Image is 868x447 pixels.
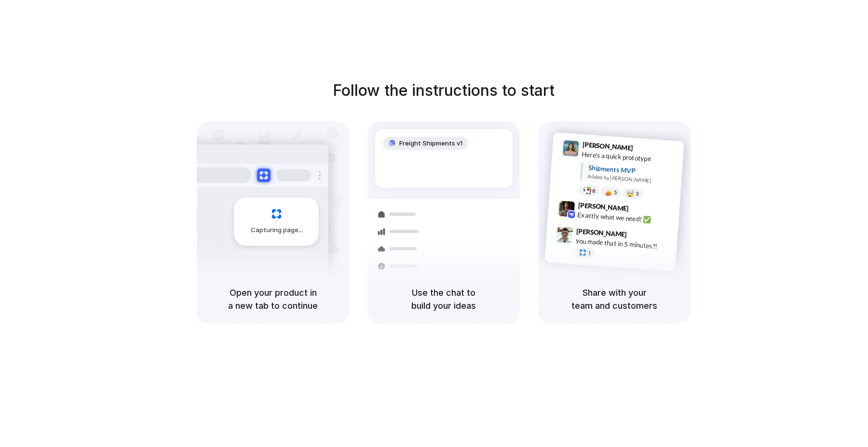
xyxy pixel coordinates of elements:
[399,139,462,148] span: Freight Shipments v1
[575,236,672,252] div: you made that in 5 minutes?!
[379,286,508,312] h5: Use the chat to build your ideas
[576,225,627,239] span: [PERSON_NAME]
[251,225,304,235] span: Capturing page
[630,230,650,242] span: 9:47 AM
[588,162,677,178] div: Shipments MVP
[614,189,617,195] span: 5
[582,149,678,165] div: Here's a quick prototype
[550,286,679,312] h5: Share with your team and customers
[592,188,596,193] span: 8
[632,204,651,216] span: 9:42 AM
[626,190,635,197] div: 🤯
[636,191,639,196] span: 3
[333,79,555,102] h1: Follow the instructions to start
[577,210,674,226] div: Exactly what we need! ✅
[588,250,591,255] span: 1
[636,144,656,155] span: 9:41 AM
[578,199,629,213] span: [PERSON_NAME]
[208,286,338,312] h5: Open your product in a new tab to continue
[587,172,676,186] div: Added by [PERSON_NAME]
[582,139,633,153] span: [PERSON_NAME]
